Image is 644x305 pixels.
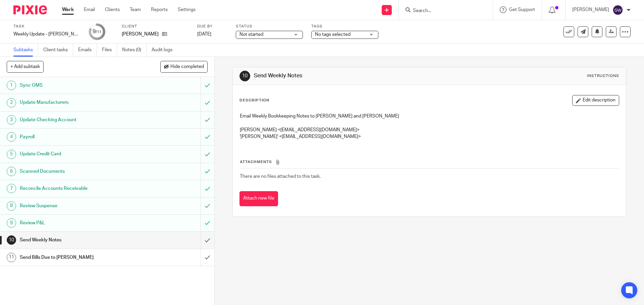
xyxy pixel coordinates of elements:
[236,24,303,29] label: Status
[62,6,74,13] a: Work
[122,31,159,37] p: [PERSON_NAME]
[572,95,619,106] button: Edit description
[612,5,623,15] img: svg%3E
[78,44,97,57] a: Emails
[197,24,227,29] label: Due by
[7,115,16,125] div: 3
[509,7,535,12] span: Get Support
[160,61,208,72] button: Hide completed
[7,61,44,72] button: + Add subtask
[93,28,102,35] div: 9
[43,44,73,57] a: Client tasks
[20,115,136,125] h1: Update Checking Account
[20,80,136,90] h1: Sync OMS
[130,6,141,13] a: Team
[84,6,95,13] a: Email
[240,160,272,164] span: Attachments
[122,44,147,57] a: Notes (0)
[240,133,619,140] p: '[PERSON_NAME]' <[EMAIL_ADDRESS][DOMAIN_NAME]>
[197,32,211,36] span: [DATE]
[240,113,619,120] p: Email Weekly Bookkeeping Notes to [PERSON_NAME] and [PERSON_NAME]
[20,166,136,176] h1: Scanned Documents
[7,167,16,176] div: 6
[152,44,177,57] a: Audit logs
[7,132,16,142] div: 4
[412,8,473,14] input: Search
[96,30,102,34] small: /11
[122,24,189,29] label: Client
[239,71,250,81] div: 10
[7,81,16,90] div: 1
[239,98,269,103] p: Description
[239,191,278,206] button: Attach new file
[572,6,609,13] p: [PERSON_NAME]
[587,73,619,79] div: Instructions
[7,253,16,262] div: 11
[240,127,619,133] p: [PERSON_NAME] <[EMAIL_ADDRESS][DOMAIN_NAME]>
[7,235,16,245] div: 10
[7,98,16,107] div: 2
[105,6,120,13] a: Clients
[13,31,80,37] div: Weekly Update - [PERSON_NAME]
[20,149,136,159] h1: Update Credit Card
[13,31,80,37] div: Weekly Update - Oberbeck
[315,32,351,37] span: No tags selected
[13,24,80,29] label: Task
[20,235,136,245] h1: Send Weekly Notes
[20,252,136,262] h1: Send Bills Due to [PERSON_NAME]
[239,32,263,37] span: Not started
[7,218,16,228] div: 9
[240,174,321,179] span: There are no files attached to this task.
[7,201,16,211] div: 8
[170,64,204,70] span: Hide completed
[178,6,196,13] a: Settings
[20,218,136,228] h1: Review P&L
[7,150,16,159] div: 5
[151,6,168,13] a: Reports
[254,72,444,79] h1: Send Weekly Notes
[13,44,38,57] a: Subtasks
[102,44,117,57] a: Files
[20,183,136,194] h1: Reconcile Accounts Receivable
[20,201,136,211] h1: Review Suspense
[7,184,16,193] div: 7
[311,24,378,29] label: Tags
[20,97,136,107] h1: Update Manufacturers
[13,5,47,14] img: Pixie
[20,132,136,142] h1: Payroll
